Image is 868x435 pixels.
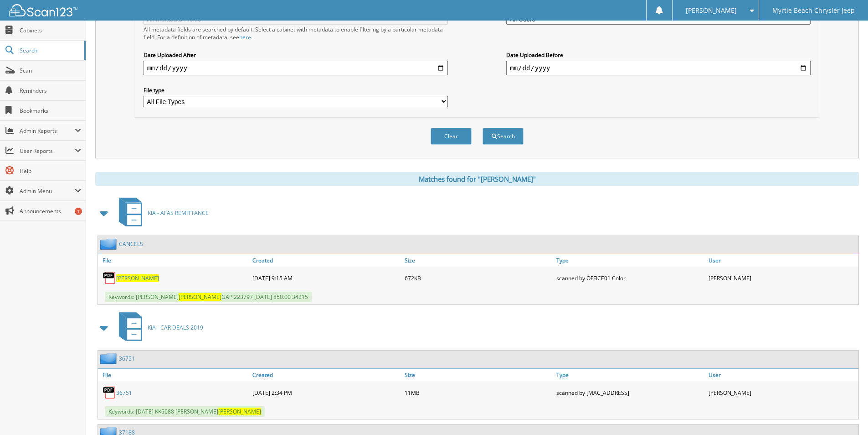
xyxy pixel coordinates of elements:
span: Admin Menu [20,187,75,195]
span: Search [20,47,80,54]
img: PDF.png [103,271,116,285]
div: [DATE] 9:15 AM [250,269,402,287]
a: User [706,254,858,267]
label: File type [144,86,448,94]
label: Date Uploaded After [144,51,448,59]
span: Admin Reports [20,127,75,135]
a: [PERSON_NAME] [116,274,159,282]
span: [PERSON_NAME] [218,408,261,415]
a: here [239,33,251,41]
span: Reminders [20,87,81,94]
span: Keywords: [DATE] KK5088 [PERSON_NAME] [105,406,265,417]
a: Type [554,369,706,381]
img: folder2.png [100,238,119,250]
label: Date Uploaded Before [506,51,811,59]
a: File [98,254,250,267]
button: Search [483,128,524,145]
input: start [144,61,448,75]
span: User Reports [20,147,75,155]
div: [PERSON_NAME] [706,383,858,402]
button: Clear [431,128,472,145]
div: 672KB [402,269,555,287]
img: PDF.png [103,386,116,399]
a: Type [554,254,706,267]
input: end [506,61,811,75]
a: 36751 [116,389,132,397]
div: 11MB [402,383,555,402]
div: All metadata fields are searched by default. Select a cabinet with metadata to enable filtering b... [144,26,448,41]
a: Created [250,254,402,267]
span: Myrtle Beach Chrysler Jeep [772,8,855,13]
a: Size [402,369,555,381]
img: scan123-logo-white.svg [9,4,77,16]
div: Matches found for "[PERSON_NAME]" [95,172,859,186]
div: scanned by [MAC_ADDRESS] [554,383,706,402]
span: KIA - AFAS REMITTANCE [148,209,209,217]
div: [DATE] 2:34 PM [250,383,402,402]
span: Keywords: [PERSON_NAME] GAP 223797 [DATE] 850.00 34215 [105,292,312,302]
a: KIA - CAR DEALS 2019 [113,309,203,346]
span: [PERSON_NAME] [686,8,737,13]
a: 36751 [119,355,135,362]
div: scanned by OFFICE01 Color [554,269,706,287]
div: [PERSON_NAME] [706,269,858,287]
a: Size [402,254,555,267]
a: File [98,369,250,381]
span: KIA - CAR DEALS 2019 [148,324,203,331]
a: KIA - AFAS REMITTANCE [113,195,209,231]
span: Help [20,167,81,175]
span: Announcements [20,207,81,215]
div: 1 [75,208,82,215]
img: folder2.png [100,353,119,364]
span: [PERSON_NAME] [179,293,221,301]
a: Created [250,369,402,381]
a: User [706,369,858,381]
a: CANCELS [119,240,143,248]
span: Cabinets [20,26,81,34]
iframe: Chat Widget [822,391,868,435]
span: Scan [20,67,81,74]
span: Bookmarks [20,107,81,115]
